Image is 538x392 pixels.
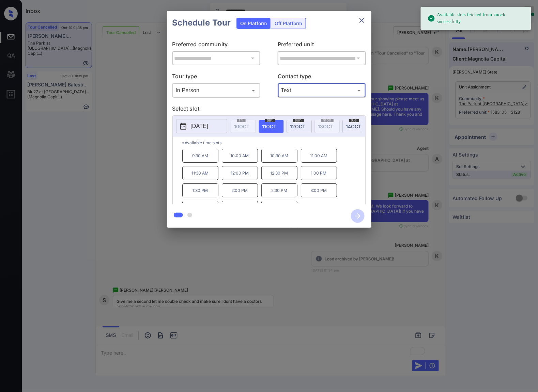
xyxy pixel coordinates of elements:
p: 2:30 PM [261,183,297,197]
p: Preferred unit [278,40,366,51]
button: close [355,14,369,27]
p: 4:00 PM [222,201,258,215]
p: 4:30 PM [261,201,297,215]
p: 1:30 PM [182,183,218,197]
p: 10:00 AM [222,149,258,163]
div: Available slots fetched from knock successfully [428,9,526,28]
p: 9:30 AM [182,149,218,163]
p: Contact type [278,72,366,83]
span: 14 OCT [346,124,362,129]
span: 12 OCT [290,124,306,129]
span: 11 OCT [262,124,277,129]
div: Text [279,85,364,96]
p: [DATE] [191,122,208,130]
p: Preferred community [172,40,261,51]
span: sat [265,118,275,122]
p: 11:30 AM [182,166,218,180]
span: tue [349,118,359,122]
p: 1:00 PM [301,166,337,180]
div: In Person [174,85,259,96]
p: 3:30 PM [182,201,218,215]
span: sun [293,118,304,122]
p: 11:00 AM [301,149,337,163]
p: *Available time slots [182,137,366,149]
p: 10:30 AM [261,149,297,163]
div: date-select [342,120,368,133]
p: Select slot [172,104,366,115]
div: On Platform [237,18,271,29]
p: 3:00 PM [301,183,337,197]
p: 12:30 PM [261,166,297,180]
h2: Schedule Tour [167,11,236,35]
div: date-select [259,120,284,133]
p: 2:00 PM [222,183,258,197]
div: Off Platform [272,18,306,29]
button: [DATE] [176,119,227,133]
button: btn-next [347,207,369,225]
p: Tour type [172,72,261,83]
p: 12:00 PM [222,166,258,180]
div: date-select [287,120,312,133]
